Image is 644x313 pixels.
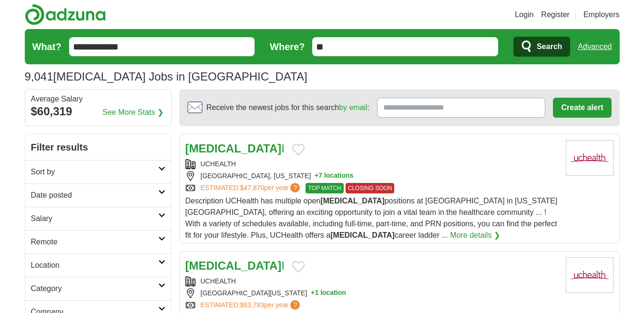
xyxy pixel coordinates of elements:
h1: [MEDICAL_DATA] Jobs in [GEOGRAPHIC_DATA] [25,70,307,83]
button: Search [513,37,570,57]
strong: [MEDICAL_DATA] [330,231,395,239]
span: ? [290,300,300,310]
a: Sort by [25,160,171,183]
label: Where? [270,40,305,54]
button: Add to favorite jobs [292,144,305,155]
a: Remote [25,230,171,253]
button: Add to favorite jobs [292,261,305,273]
h2: Date posted [31,190,158,201]
a: ESTIMATED:$47,870per year? [201,183,302,193]
h2: Sort by [31,166,158,178]
a: Date posted [25,183,171,207]
strong: [MEDICAL_DATA] [320,197,385,205]
a: Employers [583,9,620,20]
h2: Location [31,260,158,271]
img: UCHealth logo [566,140,613,176]
span: Description UCHealth has multiple open positions at [GEOGRAPHIC_DATA] in [US_STATE][GEOGRAPHIC_DA... [185,197,558,239]
a: Register [541,9,570,20]
strong: [MEDICAL_DATA] [185,142,282,155]
a: More details ❯ [450,230,500,241]
a: by email [339,103,368,111]
img: Adzuna logo [25,4,106,25]
img: UCHealth logo [566,257,613,293]
h2: Salary [31,213,158,224]
a: See More Stats ❯ [102,107,164,118]
span: $63,783 [240,301,264,309]
span: CLOSING SOON [346,183,395,193]
a: Login [515,9,533,20]
h2: Remote [31,236,158,248]
div: $60,319 [31,103,165,120]
a: Advanced [578,37,612,56]
h2: Filter results [25,134,171,160]
label: What? [32,40,61,54]
span: ? [290,183,300,192]
span: TOP MATCH [306,183,343,193]
a: [MEDICAL_DATA]I [185,142,285,155]
strong: [MEDICAL_DATA] [185,259,282,272]
span: + [315,171,318,181]
div: Average Salary [31,95,165,103]
a: ESTIMATED:$63,783per year? [201,300,302,310]
button: Create alert [553,98,611,118]
a: Category [25,277,171,300]
span: Search [537,37,562,56]
span: + [311,288,315,298]
h2: Category [31,283,158,294]
a: [MEDICAL_DATA]I [185,259,285,272]
button: +1 location [311,288,346,298]
button: +7 locations [315,171,353,181]
a: UCHEALTH [201,277,236,285]
div: [GEOGRAPHIC_DATA], [US_STATE] [185,171,558,181]
span: $47,870 [240,184,264,192]
span: Receive the newest jobs for this search : [206,102,369,113]
a: Location [25,253,171,277]
div: [GEOGRAPHIC_DATA][US_STATE] [185,288,558,298]
a: Salary [25,207,171,230]
span: 9,041 [25,68,53,85]
a: UCHEALTH [201,160,236,168]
